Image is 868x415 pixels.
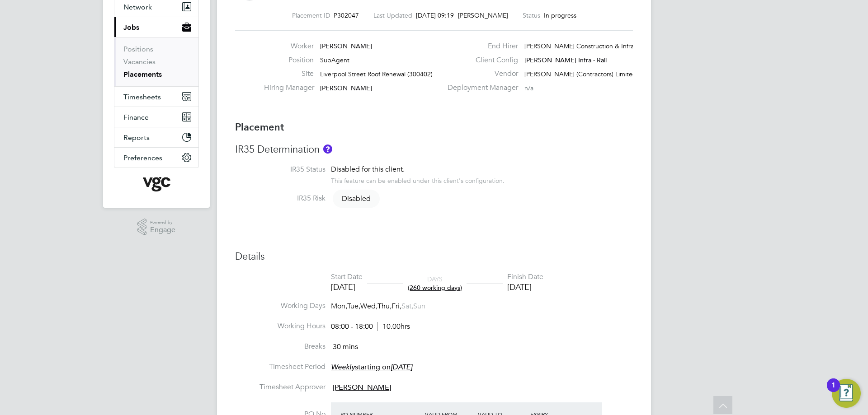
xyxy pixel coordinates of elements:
[416,11,458,19] span: [DATE] 09:19 -
[123,113,149,121] span: Finance
[331,302,347,311] span: Mon,
[264,69,314,79] label: Site
[442,83,518,93] label: Deployment Manager
[320,84,372,92] span: [PERSON_NAME]
[403,275,467,291] div: DAYS
[333,342,358,351] span: 30 mins
[401,302,413,311] span: Sat,
[413,302,425,311] span: Sun
[143,177,170,191] img: vgcgroup-logo-retina.png
[331,322,410,331] div: 08:00 - 18:00
[123,45,153,53] a: Positions
[334,11,359,19] span: P302047
[331,174,505,185] div: This feature can be enabled under this client's configuration.
[544,11,576,19] span: In progress
[114,37,198,86] div: Jobs
[320,56,349,64] span: SubAgent
[360,302,377,311] span: Wed,
[235,342,325,351] label: Breaks
[391,363,412,372] em: [DATE]
[264,83,314,93] label: Hiring Manager
[442,42,518,51] label: End Hirer
[442,69,518,79] label: Vendor
[264,42,314,51] label: Worker
[524,84,533,92] span: n/a
[123,57,156,66] a: Vacancies
[331,363,412,372] span: starting on
[333,190,380,208] span: Disabled
[114,177,199,191] a: Go to home page
[392,302,401,311] span: Fri,
[331,165,405,174] span: Disabled for this client.
[832,379,861,408] button: Open Resource Center, 1 new notification
[292,11,330,19] label: Placement ID
[114,148,198,168] button: Preferences
[114,17,198,37] button: Jobs
[320,70,433,78] span: Liverpool Street Roof Renewal (300402)
[524,70,637,78] span: [PERSON_NAME] (Contractors) Limited
[523,11,540,19] label: Status
[831,385,835,397] div: 1
[373,11,412,19] label: Last Updated
[331,282,363,292] div: [DATE]
[331,272,363,282] div: Start Date
[524,42,645,50] span: [PERSON_NAME] Construction & Infrast…
[507,272,543,282] div: Finish Date
[137,219,176,236] a: Powered byEngage
[235,121,284,133] b: Placement
[331,363,355,372] em: Weekly
[114,107,198,127] button: Finance
[235,362,325,372] label: Timesheet Period
[235,382,325,392] label: Timesheet Approver
[123,93,161,101] span: Timesheets
[114,87,198,107] button: Timesheets
[442,56,518,65] label: Client Config
[235,143,633,156] h3: IR35 Determination
[235,250,633,263] h3: Details
[377,302,392,311] span: Thu,
[507,282,543,292] div: [DATE]
[123,23,139,32] span: Jobs
[235,165,325,174] label: IR35 Status
[235,194,325,203] label: IR35 Risk
[123,154,162,162] span: Preferences
[458,11,508,19] span: [PERSON_NAME]
[323,145,332,154] button: About IR35
[524,56,607,64] span: [PERSON_NAME] Infra - Rail
[347,302,360,311] span: Tue,
[408,284,462,292] span: (260 working days)
[150,226,175,234] span: Engage
[114,127,198,147] button: Reports
[150,219,175,226] span: Powered by
[333,383,391,392] span: [PERSON_NAME]
[264,56,314,65] label: Position
[235,322,325,331] label: Working Hours
[123,70,162,79] a: Placements
[377,322,410,331] span: 10.00hrs
[235,301,325,311] label: Working Days
[123,3,152,11] span: Network
[123,133,150,142] span: Reports
[320,42,372,50] span: [PERSON_NAME]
